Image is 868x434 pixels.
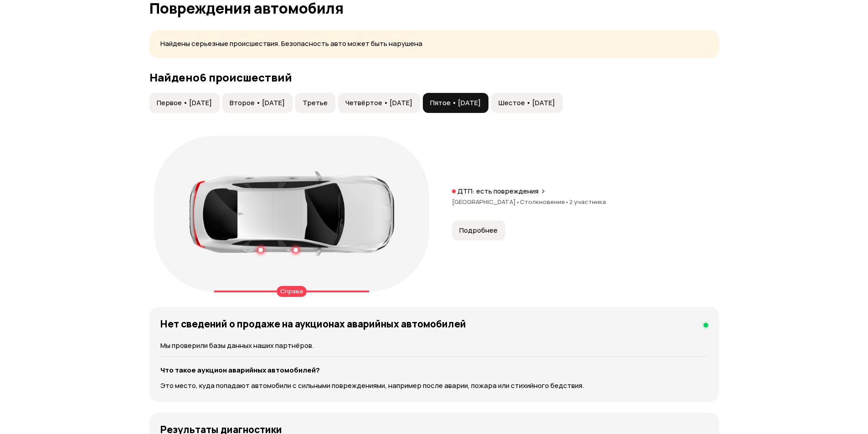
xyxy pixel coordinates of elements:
span: Второе • [DATE] [230,98,285,107]
button: Четвёртое • [DATE] [338,93,420,113]
span: Шестое • [DATE] [498,98,555,107]
span: • [565,198,569,206]
button: Первое • [DATE] [149,93,220,113]
p: Мы проверили базы данных наших партнёров. [160,341,708,351]
button: Третье [295,93,335,113]
span: • [516,198,520,206]
p: Это место, куда попадают автомобили с сильными повреждениями, например после аварии, пожара или с... [160,381,708,391]
button: Пятое • [DATE] [423,93,488,113]
h4: Нет сведений о продаже на аукционах аварийных автомобилей [160,318,466,330]
h3: Найдено 6 происшествий [149,71,719,84]
div: Справа [277,286,307,297]
span: Третье [303,98,328,107]
button: Второе • [DATE] [222,93,293,113]
span: 2 участника [569,198,606,206]
span: Первое • [DATE] [157,98,212,107]
span: Четвёртое • [DATE] [345,98,412,107]
span: Подробнее [459,226,498,235]
button: Шестое • [DATE] [491,93,563,113]
span: [GEOGRAPHIC_DATA] [452,198,520,206]
span: Столкновение [520,198,569,206]
p: Найдены серьезные происшествия. Безопасность авто может быть нарушена [160,39,708,49]
button: Подробнее [452,220,505,240]
p: ДТП: есть повреждения [457,187,539,196]
strong: Что такое аукцион аварийных автомобилей? [160,365,320,375]
span: Пятое • [DATE] [430,98,481,107]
